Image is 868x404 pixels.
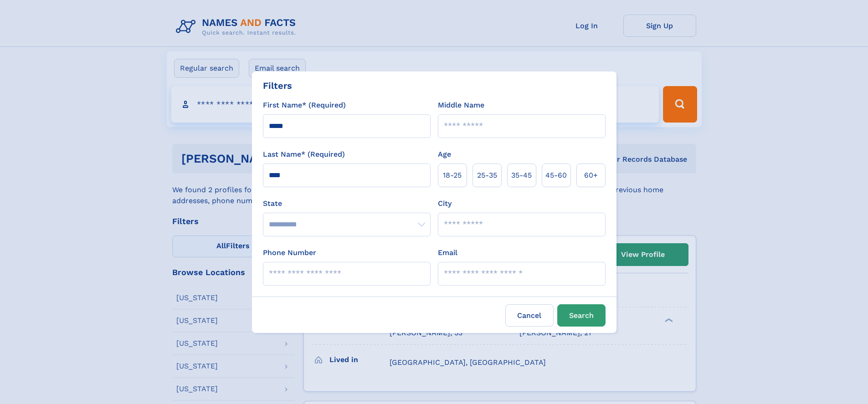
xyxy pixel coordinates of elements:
[263,100,346,111] label: First Name* (Required)
[505,304,554,327] label: Cancel
[477,170,497,181] span: 25‑35
[263,79,292,92] div: Filters
[511,170,532,181] span: 35‑45
[557,304,606,327] button: Search
[545,170,567,181] span: 45‑60
[438,247,457,258] label: Email
[438,100,484,111] label: Middle Name
[584,170,598,181] span: 60+
[438,149,451,160] label: Age
[443,170,462,181] span: 18‑25
[263,247,316,258] label: Phone Number
[438,198,452,209] label: City
[263,149,345,160] label: Last Name* (Required)
[263,198,431,209] label: State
